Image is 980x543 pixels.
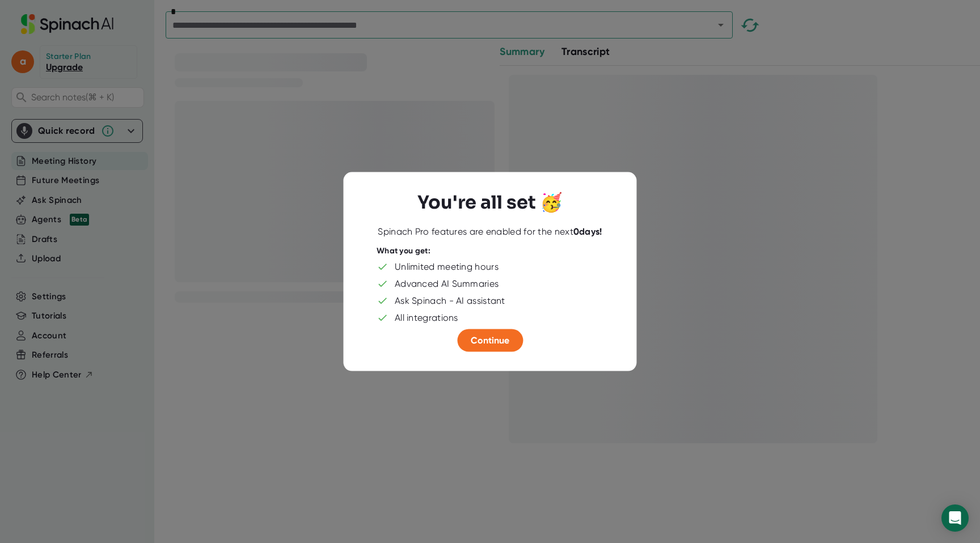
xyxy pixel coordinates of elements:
[395,312,458,324] div: All integrations
[941,504,969,532] div: Open Intercom Messenger
[573,226,602,236] b: 0 days!
[378,226,602,237] div: Spinach Pro features are enabled for the next
[395,261,499,273] div: Unlimited meeting hours
[377,245,430,256] div: What you get:
[395,295,505,307] div: Ask Spinach - AI assistant
[457,329,523,352] button: Continue
[417,191,563,213] h3: You're all set 🥳
[471,335,509,346] span: Continue
[395,278,499,290] div: Advanced AI Summaries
